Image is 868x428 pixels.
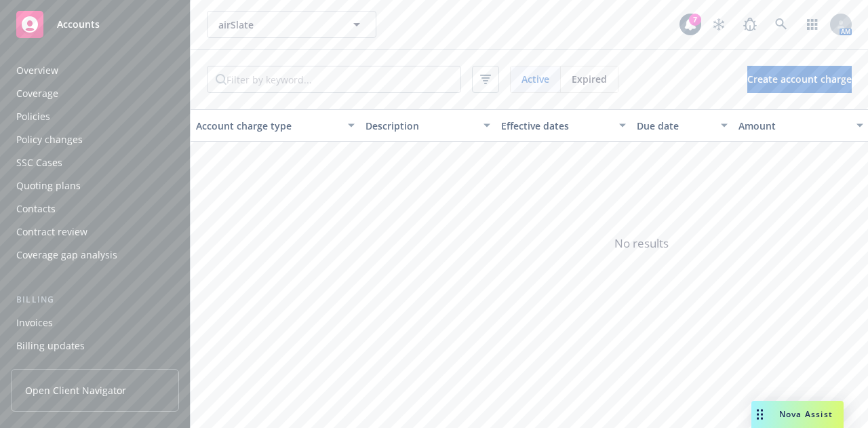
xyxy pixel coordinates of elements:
div: Billing [11,293,179,307]
a: Overview [11,60,179,81]
div: Coverage [16,83,58,104]
div: Contract review [16,221,87,243]
div: Overview [16,60,58,81]
div: Description [366,119,475,133]
button: Due date [631,109,733,142]
a: Policy changes [11,129,179,151]
span: Open Client Navigator [25,383,126,397]
button: Nova Assist [751,401,844,428]
a: Contract review [11,221,179,243]
a: Report a Bug [736,11,764,38]
a: Coverage gap analysis [11,244,179,266]
svg: Search [216,74,226,85]
a: Quoting plans [11,175,179,197]
div: SSC Cases [16,152,62,174]
div: Policies [16,106,50,128]
a: Policies [11,106,179,128]
button: Account charge type [191,109,360,142]
a: SSC Cases [11,152,179,174]
div: Quoting plans [16,175,81,197]
span: Active [521,72,549,86]
button: airSlate [207,11,376,38]
div: Coverage gap analysis [16,244,117,266]
span: Expired [572,72,607,86]
a: Invoices [11,312,179,334]
a: Search [768,11,795,38]
input: Filter by keyword... [226,66,460,92]
a: Coverage [11,83,179,104]
a: Accounts [11,5,179,43]
a: Switch app [799,11,826,38]
a: Contacts [11,198,179,220]
span: Create account charge [747,73,852,85]
div: Drag to move [751,401,768,428]
a: Stop snowing [705,11,732,38]
button: Description [360,109,496,142]
div: Policy changes [16,129,83,151]
div: Contacts [16,198,56,220]
button: Effective dates [496,109,631,142]
a: Billing updates [11,335,179,357]
div: Billing updates [16,335,85,357]
div: 7 [689,14,701,26]
div: Due date [637,119,713,133]
span: Nova Assist [779,408,833,420]
div: Invoices [16,312,53,334]
div: Amount [738,119,848,133]
span: Accounts [57,19,100,30]
button: Create account charge [747,66,852,93]
div: Account charge type [196,119,340,133]
span: airSlate [218,18,336,32]
div: Effective dates [501,119,611,133]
